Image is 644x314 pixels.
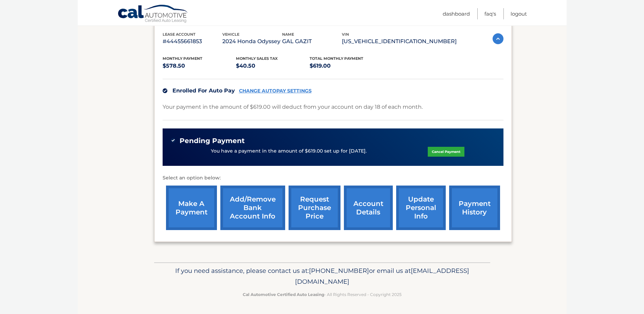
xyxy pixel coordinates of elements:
[511,8,527,19] a: Logout
[163,32,196,37] span: lease account
[222,32,239,37] span: vehicle
[342,32,349,37] span: vin
[289,186,341,230] a: request purchase price
[449,186,500,230] a: payment history
[484,8,496,19] a: FAQ's
[396,186,446,230] a: update personal info
[159,265,486,287] p: If you need assistance, please contact us at: or email us at
[163,102,423,112] p: Your payment in the amount of $619.00 will deduct from your account on day 18 of each month.
[211,147,367,155] p: You have a payment in the amount of $619.00 set up for [DATE].
[443,8,470,19] a: Dashboard
[166,186,217,230] a: make a payment
[310,61,383,71] p: $619.00
[236,56,278,61] span: Monthly sales Tax
[493,33,503,44] img: accordion-active.svg
[295,267,469,285] span: [EMAIL_ADDRESS][DOMAIN_NAME]
[243,292,324,297] strong: Cal Automotive Certified Auto Leasing
[163,56,202,61] span: Monthly Payment
[428,147,464,157] a: Cancel Payment
[220,186,285,230] a: Add/Remove bank account info
[159,291,486,298] p: - All Rights Reserved - Copyright 2025
[239,88,312,94] a: CHANGE AUTOPAY SETTINGS
[163,37,222,46] p: #44455661853
[236,61,310,71] p: $40.50
[180,137,245,145] span: Pending Payment
[222,37,282,46] p: 2024 Honda Odyssey
[163,61,236,71] p: $578.50
[172,87,235,94] span: Enrolled For Auto Pay
[163,174,503,182] p: Select an option below:
[344,186,393,230] a: account details
[282,32,294,37] span: name
[310,56,363,61] span: Total Monthly Payment
[171,138,176,143] img: check-green.svg
[163,88,167,93] img: check.svg
[117,4,189,24] a: Cal Automotive
[282,37,342,46] p: GAL GAZIT
[342,37,457,46] p: [US_VEHICLE_IDENTIFICATION_NUMBER]
[309,267,369,275] span: [PHONE_NUMBER]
